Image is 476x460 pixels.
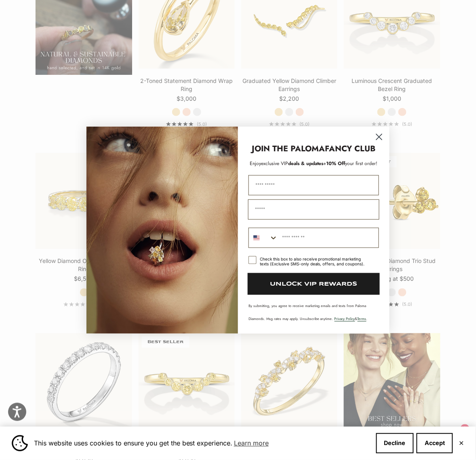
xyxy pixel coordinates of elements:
[261,160,288,167] span: exclusive VIP
[249,228,278,248] button: Search Countries
[358,316,366,322] a: Terms
[260,256,369,266] div: Check this box to also receive promotional marketing texts (Exclusive SMS-only deals, offers, and...
[12,435,28,452] img: Cookie banner
[335,316,368,322] span: & .
[376,433,414,454] button: Decline
[233,437,270,449] a: Learn more
[372,130,386,144] button: Close dialog
[248,199,379,220] input: Email
[326,160,345,167] span: 10% Off
[249,303,379,322] p: By submitting, you agree to receive marketing emails and texts from Paloma Diamonds. Msg rates ma...
[248,273,380,295] button: UNLOCK VIP REWARDS
[417,433,453,454] button: Accept
[324,160,378,167] span: + your first order!
[335,316,355,322] a: Privacy Policy
[249,175,379,195] input: First Name
[252,143,325,155] strong: JOIN THE PALOMA
[253,235,260,241] img: United States
[325,143,376,155] strong: FANCY CLUB
[278,228,379,248] input: Phone Number
[34,437,370,449] span: This website uses cookies to ensure you get the best experience.
[86,127,238,334] img: Loading...
[250,160,261,167] span: Enjoy
[459,441,464,446] button: Close
[261,160,324,167] span: deals & updates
